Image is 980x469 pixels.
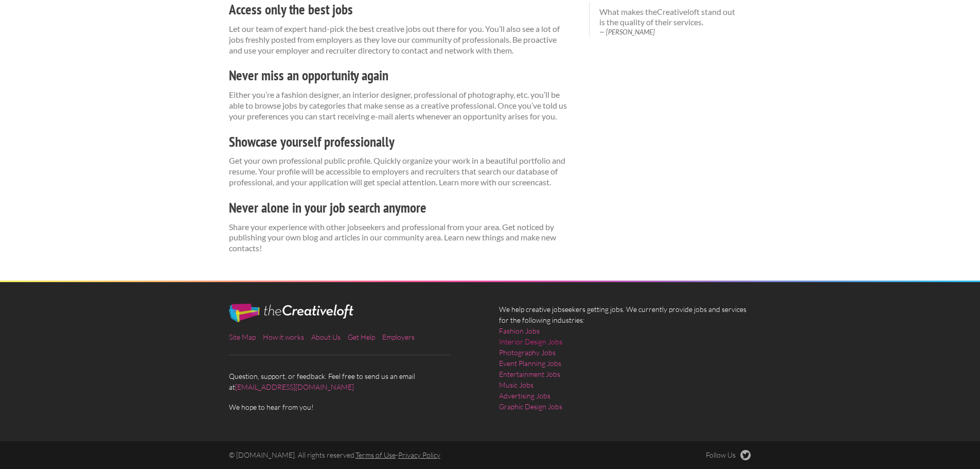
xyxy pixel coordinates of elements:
[229,66,571,85] h3: Never miss an opportunity again
[229,198,571,218] h3: Never alone in your job search anymore
[499,390,550,401] a: Advertising Jobs
[382,333,415,341] a: Employers
[229,24,571,56] p: Let our team of expert hand-pick the best creative jobs out there for you. You’ll also see a lot ...
[263,333,304,341] a: How it works
[229,132,571,152] h3: Showcase yourself professionally
[499,358,561,369] a: Event Planning Jobs
[348,333,375,341] a: Get Help
[499,401,562,412] a: Graphic Design Jobs
[311,333,341,341] a: About Us
[499,336,562,347] a: Interior Design Jobs
[229,90,571,121] p: Either you’re a fashion designer, an interior designer, professional of photography, etc. you’ll ...
[229,155,571,187] p: Get your own professional public profile. Quickly organize your work in a beautiful portfolio and...
[220,304,490,412] div: Question, support, or feedback. Feel free to send us an email at
[706,450,751,460] a: Follow Us
[499,379,533,390] a: Music Jobs
[229,304,353,322] img: The Creative Loft
[355,450,396,459] a: Terms of Use
[499,347,556,358] a: Photography Jobs
[220,450,626,460] div: © [DOMAIN_NAME]. All rights reserved. -
[599,28,741,37] cite: [PERSON_NAME]
[398,450,440,459] a: Privacy Policy
[229,222,571,254] p: Share your experience with other jobseekers and professional from your area. Get noticed by publi...
[499,369,560,379] a: Entertainment Jobs
[229,333,256,341] a: Site Map
[499,325,540,336] a: Fashion Jobs
[229,402,481,412] span: We hope to hear from you!
[589,2,751,37] blockquote: What makes theCreativeloft stand out is the quality of their services.
[490,304,760,420] div: We help creative jobseekers getting jobs. We currently provide jobs and services for the followin...
[235,383,354,391] a: [EMAIL_ADDRESS][DOMAIN_NAME]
